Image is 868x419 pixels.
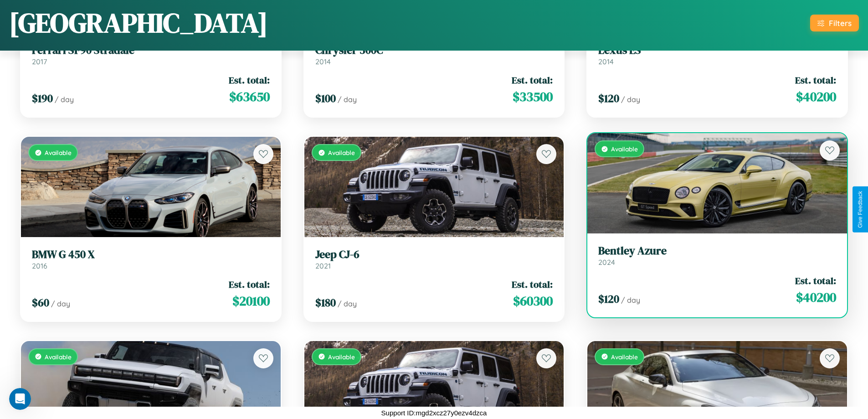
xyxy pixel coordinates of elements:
[338,95,357,104] span: / day
[315,248,553,261] h3: Jeep CJ-6
[795,73,836,87] span: Est. total:
[32,295,49,310] span: $ 60
[512,278,553,291] span: Est. total:
[512,73,553,87] span: Est. total:
[32,248,270,270] a: BMW G 450 X2016
[32,44,270,57] h3: Ferrari SF90 Stradale
[315,91,336,106] span: $ 100
[328,149,355,156] span: Available
[598,44,836,57] h3: Lexus ES
[32,57,47,66] span: 2017
[315,261,331,270] span: 2021
[9,4,268,41] h1: [GEOGRAPHIC_DATA]
[315,44,553,57] h3: Chrysler 300C
[229,73,270,87] span: Est. total:
[32,248,270,261] h3: BMW G 450 X
[598,244,836,258] h3: Bentley Azure
[796,288,836,306] span: $ 40200
[598,57,614,66] span: 2014
[796,88,836,106] span: $ 40200
[315,248,553,270] a: Jeep CJ-62021
[621,95,640,104] span: / day
[611,353,638,361] span: Available
[810,15,859,31] button: Filters
[315,57,331,66] span: 2014
[232,292,270,310] span: $ 20100
[45,353,72,361] span: Available
[513,292,553,310] span: $ 60300
[829,18,852,28] div: Filters
[598,291,619,306] span: $ 120
[795,274,836,287] span: Est. total:
[598,244,836,267] a: Bentley Azure2024
[32,91,53,106] span: $ 190
[32,261,47,270] span: 2016
[32,44,270,66] a: Ferrari SF90 Stradale2017
[328,353,355,361] span: Available
[381,407,487,419] p: Support ID: mgd2xcz27y0ezv4dzca
[55,95,74,104] span: / day
[598,91,619,106] span: $ 120
[598,44,836,66] a: Lexus ES2014
[621,295,640,305] span: / day
[45,149,72,156] span: Available
[598,258,615,267] span: 2024
[315,295,336,310] span: $ 180
[611,145,638,153] span: Available
[51,299,70,308] span: / day
[315,44,553,66] a: Chrysler 300C2014
[857,191,863,228] div: Give Feedback
[229,278,270,291] span: Est. total:
[513,88,553,106] span: $ 33500
[338,299,357,308] span: / day
[9,388,31,410] iframe: Intercom live chat
[229,88,270,106] span: $ 63650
